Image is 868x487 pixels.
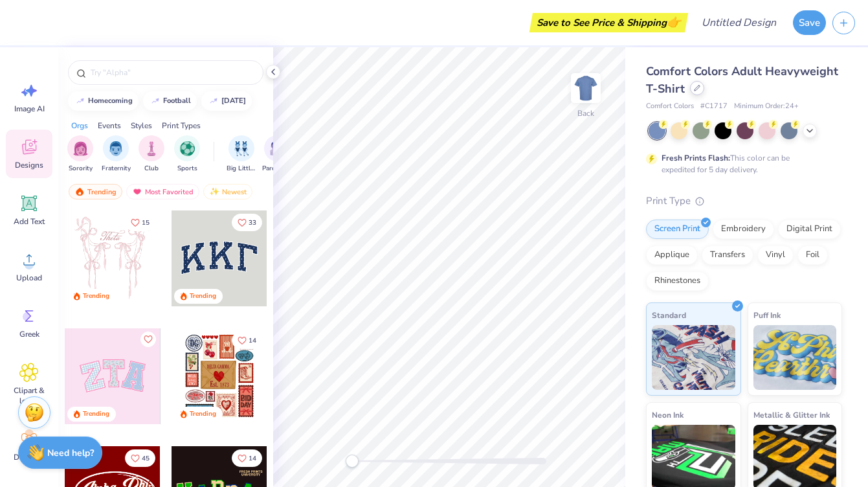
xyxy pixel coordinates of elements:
button: homecoming [68,91,139,111]
div: filter for Parent's Weekend [262,135,292,174]
span: # C1717 [700,101,728,112]
div: Trending [190,409,216,419]
div: filter for Sports [174,135,200,174]
span: Fraternity [102,164,131,174]
span: Upload [16,273,42,283]
div: filter for Fraternity [102,135,131,174]
div: Trending [83,291,109,301]
span: Puff Ink [753,308,781,322]
img: Back [573,75,599,101]
span: Sorority [69,164,93,174]
img: most_fav.gif [132,187,142,196]
span: Big Little Reveal [227,164,256,174]
div: Embroidery [713,220,774,239]
div: Foil [797,245,828,265]
button: filter button [227,135,256,174]
img: Club Image [144,141,159,156]
div: Accessibility label [346,455,359,468]
div: Trending [83,409,109,419]
input: Try "Alpha" [89,66,255,79]
div: Trending [69,184,122,199]
span: Standard [652,308,686,322]
img: Sorority Image [73,141,88,156]
img: Parent's Weekend Image [270,141,285,156]
img: trend_line.gif [208,97,219,105]
button: filter button [67,135,93,174]
button: Like [140,332,156,347]
div: Newest [203,184,252,199]
button: Like [232,214,262,231]
div: Print Type [646,194,842,209]
span: 14 [249,455,256,462]
span: Parent's Weekend [262,164,292,174]
img: newest.gif [209,187,219,196]
button: Like [125,214,155,231]
button: Like [125,449,155,467]
span: 33 [249,220,256,226]
button: [DATE] [201,91,252,111]
span: Comfort Colors Adult Heavyweight T-Shirt [646,63,838,96]
span: Sports [177,164,197,174]
div: football [163,97,191,104]
span: Comfort Colors [646,101,694,112]
strong: Need help? [47,447,94,459]
div: homecoming [88,97,133,104]
div: Digital Print [778,220,841,239]
div: Events [98,120,121,131]
img: Fraternity Image [109,141,123,156]
span: Neon Ink [652,408,684,422]
div: Applique [646,245,698,265]
span: Greek [19,329,39,339]
div: Vinyl [757,245,794,265]
div: halloween [221,97,246,104]
div: Back [577,108,594,119]
span: Image AI [14,104,45,114]
span: 45 [142,455,150,462]
div: Rhinestones [646,271,709,291]
span: Minimum Order: 24 + [734,101,799,112]
div: filter for Big Little Reveal [227,135,256,174]
img: trending.gif [74,187,85,196]
span: Club [144,164,159,174]
span: Designs [15,160,43,170]
img: trend_line.gif [75,97,85,105]
div: Print Types [162,120,201,131]
input: Untitled Design [691,10,786,36]
img: Standard [652,325,735,390]
div: filter for Club [139,135,164,174]
span: Add Text [14,216,45,227]
span: 14 [249,337,256,344]
img: Puff Ink [753,325,837,390]
button: filter button [174,135,200,174]
div: Orgs [71,120,88,131]
span: Clipart & logos [8,385,50,406]
button: Like [232,449,262,467]
img: Big Little Reveal Image [234,141,249,156]
div: filter for Sorority [67,135,93,174]
div: Screen Print [646,220,709,239]
div: Most Favorited [126,184,199,199]
button: football [143,91,197,111]
img: trend_line.gif [150,97,161,105]
button: filter button [262,135,292,174]
div: Styles [131,120,152,131]
img: Sports Image [180,141,195,156]
span: Metallic & Glitter Ink [753,408,830,422]
button: Like [232,332,262,349]
div: Save to See Price & Shipping [533,13,685,32]
span: 15 [142,220,150,226]
button: filter button [139,135,164,174]
div: Trending [190,291,216,301]
strong: Fresh Prints Flash: [662,153,730,163]
span: Decorate [14,452,45,462]
div: Transfers [702,245,753,265]
button: Save [793,10,826,35]
button: filter button [102,135,131,174]
div: This color can be expedited for 5 day delivery. [662,152,821,176]
span: 👉 [667,14,681,30]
